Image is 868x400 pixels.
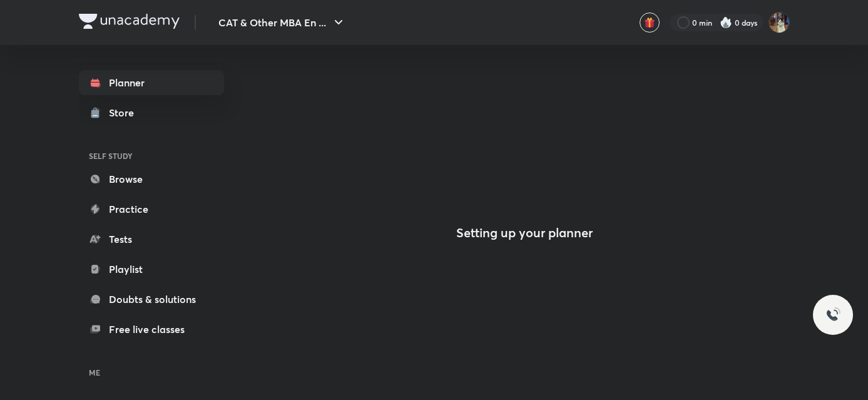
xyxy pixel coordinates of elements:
a: Planner [79,70,224,95]
img: streak [720,16,732,29]
a: Tests [79,227,224,252]
a: Company Logo [79,14,180,32]
a: Playlist [79,257,224,282]
a: Browse [79,167,224,192]
button: avatar [640,13,660,33]
h4: Setting up your planner [456,225,593,240]
img: kanak goel [768,12,790,33]
button: CAT & Other MBA En ... [211,10,354,35]
div: Store [109,105,141,120]
h6: ME [79,362,224,383]
img: ttu [825,307,840,322]
img: avatar [644,17,655,28]
a: Doubts & solutions [79,287,224,312]
a: Free live classes [79,317,224,342]
a: Practice [79,197,224,222]
a: Store [79,100,224,125]
img: Company Logo [79,14,180,29]
h6: SELF STUDY [79,145,224,167]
